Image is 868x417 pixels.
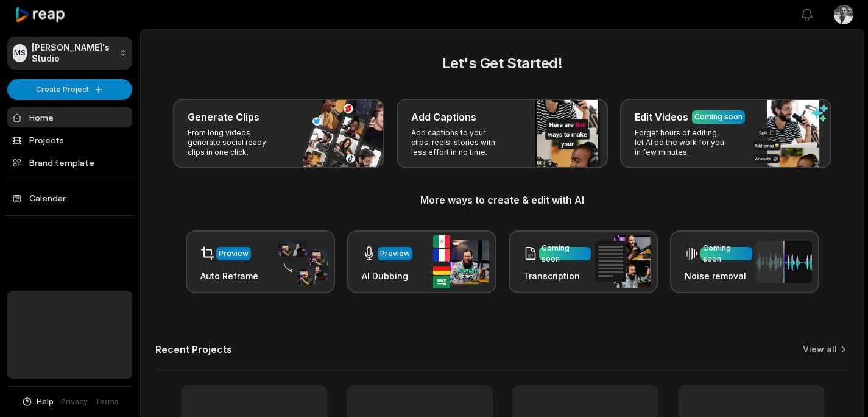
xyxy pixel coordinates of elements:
[7,188,132,208] a: Calendar
[433,235,489,288] img: ai_dubbing.png
[803,343,837,355] a: View all
[595,235,651,288] img: transcription.png
[37,396,54,407] span: Help
[155,343,232,355] h2: Recent Projects
[61,396,88,407] a: Privacy
[7,107,132,127] a: Home
[32,42,115,64] p: [PERSON_NAME]'s Studio
[155,52,849,74] h2: Let's Get Started!
[411,110,476,124] h3: Add Captions
[7,79,132,100] button: Create Project
[756,241,812,283] img: noise_removal.png
[21,396,54,407] button: Help
[95,396,119,407] a: Terms
[200,269,258,282] h3: Auto Reframe
[703,243,750,265] div: Coming soon
[155,193,849,207] h3: More ways to create & edit with AI
[411,128,506,157] p: Add captions to your clips, reels, stories with less effort in no time.
[188,128,282,157] p: From long videos generate social ready clips in one click.
[685,269,752,282] h3: Noise removal
[7,130,132,150] a: Projects
[219,248,249,259] div: Preview
[362,269,412,282] h3: AI Dubbing
[523,269,591,282] h3: Transcription
[542,243,588,265] div: Coming soon
[635,128,729,157] p: Forget hours of editing, let AI do the work for you in few minutes.
[380,248,410,259] div: Preview
[7,152,132,173] a: Brand template
[635,110,688,124] h3: Edit Videos
[272,238,328,286] img: auto_reframe.png
[13,44,27,62] div: MS
[188,110,259,124] h3: Generate Clips
[694,112,743,123] div: Coming soon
